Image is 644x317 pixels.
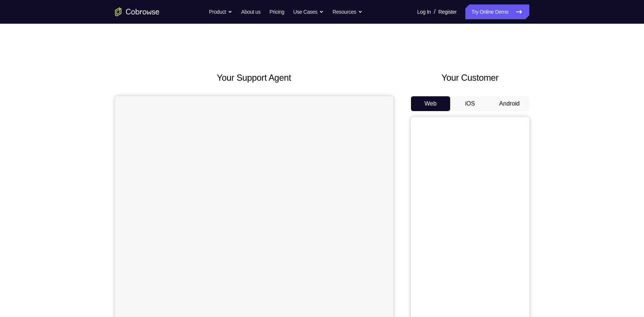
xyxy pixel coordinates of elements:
[411,96,451,111] button: Web
[438,4,456,19] a: Register
[115,71,393,84] h2: Your Support Agent
[115,7,159,16] a: Go to the home page
[333,4,363,19] button: Resources
[209,4,232,19] button: Product
[417,4,431,19] a: Log In
[490,96,529,111] button: Android
[269,4,284,19] a: Pricing
[434,7,435,16] span: /
[411,71,529,84] h2: Your Customer
[241,4,260,19] a: About us
[293,4,324,19] button: Use Cases
[465,4,529,19] a: Try Online Demo
[450,96,490,111] button: iOS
